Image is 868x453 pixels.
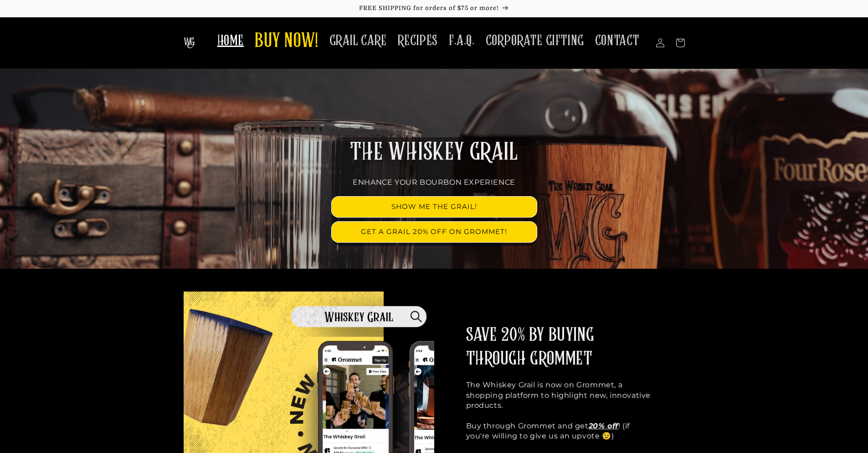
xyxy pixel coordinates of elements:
[255,29,318,54] span: BUY NOW!
[486,32,584,50] span: CORPORATE GIFTING
[392,26,443,55] a: RECIPES
[589,422,618,430] strong: 20% off
[443,26,480,55] a: F.A.Q.
[449,32,475,50] span: F.A.Q.
[249,24,324,60] a: BUY NOW!
[480,26,590,55] a: CORPORATE GIFTING
[398,32,438,50] span: RECIPES
[466,323,653,371] h2: SAVE 20% BY BUYING THROUGH GROMMET
[9,5,859,12] p: FREE SHIPPING for orders of $75 or more!
[332,197,537,217] a: SHOW ME THE GRAIL!
[350,141,518,164] span: THE WHISKEY GRAIL
[332,222,537,242] a: GET A GRAIL 20% OFF ON GROMMET!
[590,26,645,55] a: CONTACT
[595,32,640,50] span: CONTACT
[184,37,195,48] img: The Whiskey Grail
[324,26,392,55] a: GRAIL CARE
[353,178,515,187] span: ENHANCE YOUR BOURBON EXPERIENCE
[212,26,249,55] a: HOME
[329,32,387,50] span: GRAIL CARE
[217,32,244,50] span: HOME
